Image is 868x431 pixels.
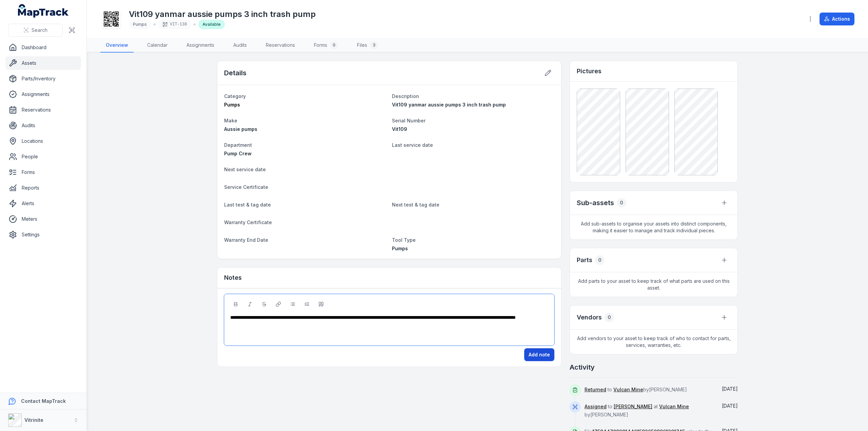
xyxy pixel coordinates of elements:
[722,386,738,392] span: [DATE]
[5,103,81,117] a: Reservations
[5,228,81,241] a: Settings
[224,219,272,225] span: Warranty Certificate
[370,41,378,49] div: 3
[32,27,47,34] span: Search
[5,56,81,70] a: Assets
[224,151,252,156] span: Pump Crew
[224,166,266,172] span: Next service date
[613,386,643,393] a: Vulcan Mine
[224,93,246,99] span: Category
[659,403,689,410] a: Vulcan Mine
[230,298,241,310] button: Bold
[224,273,242,282] h3: Notes
[8,24,63,37] button: Search
[5,87,81,101] a: Assignments
[570,330,737,354] span: Add vendors to your asset to keep track of who to contact for parts, services, warranties, etc.
[392,237,416,243] span: Tool Type
[524,348,554,361] button: Add note
[228,38,252,53] a: Audits
[577,313,602,322] h3: Vendors
[585,404,689,417] span: to at by [PERSON_NAME]
[722,403,738,409] time: 03/10/2025, 9:32:54 am
[722,403,738,409] span: [DATE]
[5,150,81,163] a: People
[392,93,419,99] span: Description
[301,298,313,310] button: Ordered List
[142,38,173,53] a: Calendar
[585,386,606,393] a: Returned
[5,197,81,210] a: Alerts
[224,142,252,148] span: Department
[21,398,66,404] strong: Contact MapTrack
[5,119,81,132] a: Audits
[5,72,81,85] a: Parts/Inventory
[5,165,81,179] a: Forms
[392,142,433,148] span: Last service date
[330,41,338,49] div: 0
[287,298,298,310] button: Bulleted List
[224,118,237,123] span: Make
[614,403,652,410] a: [PERSON_NAME]
[595,255,605,265] div: 0
[392,246,408,251] span: Pumps
[18,4,69,18] a: MapTrack
[570,215,737,239] span: Add sub-assets to organise your assets into distinct components, making it easier to manage and t...
[244,298,256,310] button: Italic
[224,184,268,190] span: Service Certificate
[577,255,592,265] h3: Parts
[273,298,284,310] button: Link
[570,363,595,372] h2: Activity
[198,20,225,29] div: Available
[585,403,607,410] a: Assigned
[392,118,426,123] span: Serial Number
[133,22,147,27] span: Pumps
[5,134,81,148] a: Locations
[392,126,407,132] span: Vit109
[570,272,737,297] span: Add parts to your asset to keep track of what parts are used on this asset.
[605,313,614,322] div: 0
[100,38,134,53] a: Overview
[577,66,601,76] h3: Pictures
[181,38,220,53] a: Assignments
[129,9,316,20] h1: Vit109 yanmar aussie pumps 3 inch trash pump
[5,181,81,195] a: Reports
[5,41,81,54] a: Dashboard
[224,202,271,208] span: Last test & tag date
[224,102,240,107] span: Pumps
[260,38,300,53] a: Reservations
[224,68,246,78] h2: Details
[315,298,327,310] button: Blockquote
[258,298,270,310] button: Strikethrough
[352,38,383,53] a: Files3
[158,20,191,29] div: VIT-138
[224,126,257,132] span: Aussie pumps
[820,13,854,25] button: Actions
[392,202,439,208] span: Next test & tag date
[5,212,81,226] a: Meters
[577,198,614,208] h2: Sub-assets
[309,38,343,53] a: Forms0
[224,237,268,243] span: Warranty End Date
[722,386,738,392] time: 03/10/2025, 9:33:13 am
[24,417,43,423] strong: Vitrinite
[392,102,506,107] span: Vit109 yanmar aussie pumps 3 inch trash pump
[617,198,626,208] div: 0
[585,387,687,392] span: to by [PERSON_NAME]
